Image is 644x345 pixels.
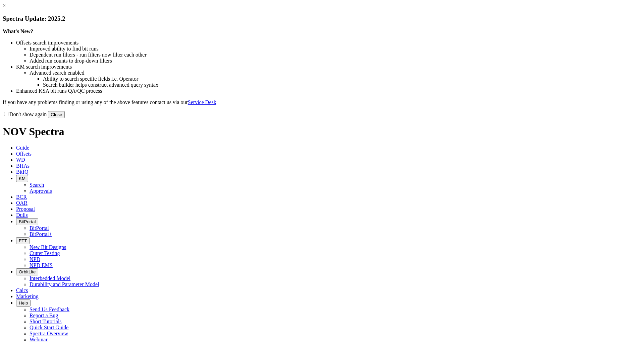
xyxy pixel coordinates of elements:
[16,194,27,200] span: BCR
[19,300,28,306] span: Help
[16,212,28,218] span: Dulls
[16,40,641,46] li: Offsets search improvements
[30,46,641,52] li: Improved ability to find bit runs
[30,244,66,250] a: New Bit Designs
[30,182,44,188] a: Search
[43,82,641,88] li: Search builder helps construct advanced query syntax
[19,219,36,224] span: BitPortal
[43,76,641,82] li: Ability to search specific fields i.e. Operator
[3,15,641,22] h3: Spectra Update: 2025.2
[16,157,25,163] span: WD
[19,269,36,274] span: OrbitLite
[30,281,99,287] a: Durability and Parameter Model
[30,231,52,237] a: BitPortal+
[16,64,641,70] li: KM search improvements
[16,145,29,151] span: Guide
[16,293,39,299] span: Marketing
[30,58,641,64] li: Added run counts to drop-down filters
[30,70,641,76] li: Advanced search enabled
[16,200,28,206] span: OAR
[30,262,53,268] a: NPD EMS
[3,125,641,138] h1: NOV Spectra
[16,169,28,175] span: BitIQ
[30,319,62,324] a: Short Tutorials
[3,28,33,34] strong: What's New?
[16,206,35,212] span: Proposal
[30,313,58,318] a: Report a Bug
[30,275,70,281] a: Interbedded Model
[30,307,69,312] a: Send Us Feedback
[30,188,52,194] a: Approvals
[16,163,30,169] span: BHAs
[3,3,6,8] a: ×
[3,99,641,105] p: If you have any problems finding or using any of the above features contact us via our
[16,88,641,94] li: Enhanced KSA bit runs QA/QC process
[16,151,32,157] span: Offsets
[30,225,49,231] a: BitPortal
[30,331,68,336] a: Spectra Overview
[30,250,60,256] a: Cutter Testing
[30,337,48,342] a: Webinar
[188,99,216,105] a: Service Desk
[16,287,28,293] span: Calcs
[4,112,8,116] input: Don't show again
[19,176,25,181] span: KM
[30,256,40,262] a: NPD
[48,111,65,118] button: Close
[19,238,27,243] span: FTT
[30,52,641,58] li: Dependent run filters - run filters now filter each other
[30,325,68,330] a: Quick Start Guide
[3,111,47,117] label: Don't show again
